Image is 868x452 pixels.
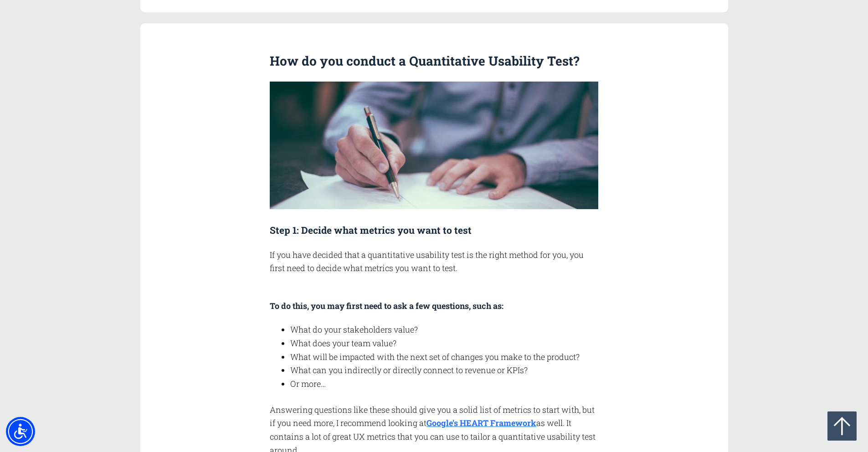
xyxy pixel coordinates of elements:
li: What does your team value? [290,337,598,350]
a: Go to top [827,411,857,441]
h2: How do you conduct a Quantitative Usability Test? [270,51,598,71]
li: What can you indirectly or directly connect to revenue or KPIs? [290,364,598,377]
img: usability_test_quantitative-second.jpg [270,82,598,209]
strong: To do this, you may first need to ask a few questions, such as: [270,300,503,311]
div: Accessibility Menu [6,417,35,446]
li: What will be impacted with the next set of changes you make to the product? [290,350,598,364]
a: Google’s HEART Framework [426,417,536,428]
li: What do your stakeholders value? [290,323,598,337]
li: Or more… [290,377,598,391]
h3: Step 1: Decide what metrics you want to test [270,223,598,238]
p: If you have decided that a quantitative usability test is the right method for you, you first nee... [270,248,598,275]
